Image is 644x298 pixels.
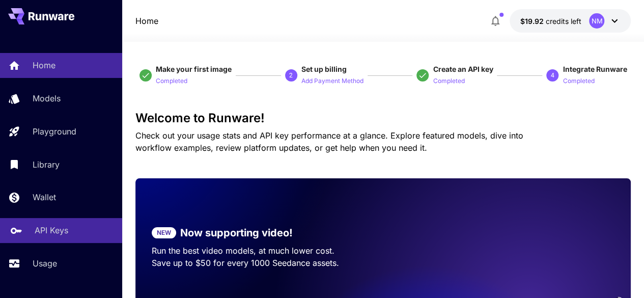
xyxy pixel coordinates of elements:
[520,16,581,26] div: $19.9201
[180,225,293,240] p: Now supporting video!
[152,245,367,257] p: Run the best video models, at much lower cost.
[33,158,60,171] p: Library
[33,125,76,138] p: Playground
[135,15,158,27] nav: breadcrumb
[157,228,171,237] p: NEW
[289,71,293,80] p: 2
[35,224,68,236] p: API Keys
[33,191,56,203] p: Wallet
[156,76,187,86] p: Completed
[33,257,57,269] p: Usage
[510,9,631,33] button: $19.9201NM
[433,65,493,73] span: Create an API key
[545,17,581,25] span: credits left
[563,76,594,86] p: Completed
[135,15,158,27] a: Home
[520,17,545,25] span: $19.92
[563,65,627,73] span: Integrate Runware
[152,257,367,269] p: Save up to $50 for every 1000 Seedance assets.
[301,74,363,87] button: Add Payment Method
[156,74,187,87] button: Completed
[33,59,55,71] p: Home
[551,71,554,80] p: 4
[433,74,464,87] button: Completed
[301,76,363,86] p: Add Payment Method
[433,76,464,86] p: Completed
[135,130,523,153] span: Check out your usage stats and API key performance at a glance. Explore featured models, dive int...
[33,92,61,104] p: Models
[563,74,594,87] button: Completed
[156,65,232,73] span: Make your first image
[301,65,347,73] span: Set up billing
[589,13,604,29] div: NM
[135,111,631,125] h3: Welcome to Runware!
